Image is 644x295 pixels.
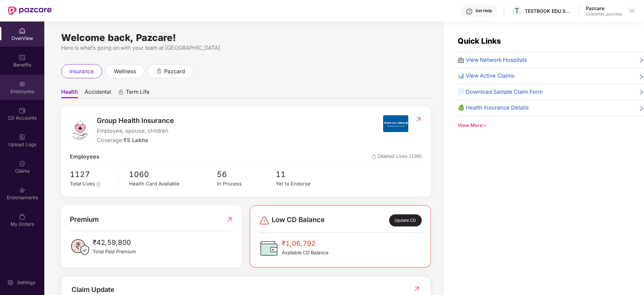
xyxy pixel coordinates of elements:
[70,120,90,140] img: logo
[85,88,111,98] span: Accidental
[482,123,487,128] span: down
[93,248,136,255] span: Total Paid Premium
[61,44,431,52] div: Here is what’s going on with your team at [GEOGRAPHIC_DATA]
[19,54,26,61] img: svg+xml;base64,PHN2ZyBpZD0iQmVuZWZpdHMiIHhtbG5zPSJodHRwOi8vd3d3LnczLm9yZy8yMDAwL3N2ZyIgd2lkdGg9Ij...
[15,279,37,286] div: Settings
[525,8,572,14] div: TESTBOOK EDU SOLUTIONS PRIVATE LIMITED
[19,213,26,220] img: svg+xml;base64,PHN2ZyBpZD0iTXlfT3JkZXJzIiBkYXRhLW5hbWU9Ik15IE9yZGVycyIgeG1sbnM9Imh0dHA6Ly93d3cudz...
[19,160,26,167] img: svg+xml;base64,PHN2ZyBpZD0iQ2xhaW0iIHhtbG5zPSJodHRwOi8vd3d3LnczLm9yZy8yMDAwL3N2ZyIgd2lkdGg9IjIwIi...
[19,187,26,194] img: svg+xml;base64,PHN2ZyBpZD0iRW5kb3JzZW1lbnRzIiB4bWxucz0iaHR0cDovL3d3dy53My5vcmcvMjAwMC9zdmciIHdpZH...
[118,89,124,95] div: animation
[372,155,376,159] img: deleteIcon
[70,168,114,180] span: 1127
[415,116,422,123] img: RedirectIcon
[458,103,529,112] span: 🍏 Health Insurance Details
[383,115,408,132] img: insurerIcon
[70,214,99,225] span: Premium
[389,214,422,226] div: Update CD
[259,215,270,226] img: svg+xml;base64,PHN2ZyBpZD0iRGFuZ2VyLTMyeDMyIiB4bWxucz0iaHR0cDovL3d3dy53My5vcmcvMjAwMC9zdmciIHdpZH...
[19,81,26,87] img: svg+xml;base64,PHN2ZyBpZD0iRW1wbG95ZWVzIiB4bWxucz0iaHR0cDovL3d3dy53My5vcmcvMjAwMC9zdmciIHdpZHRoPS...
[586,11,622,17] div: Customer_success
[129,168,217,180] span: 1060
[97,136,174,145] div: Coverage:
[8,6,52,15] img: New Pazcare Logo
[458,88,543,96] span: 📄 Download Sample Claim Form
[70,237,90,257] img: PaidPremiumIcon
[72,285,114,295] div: Claim Update
[475,8,492,13] div: Get Help
[372,153,422,161] span: Deleted Lives (198)
[639,73,644,80] span: right
[61,88,78,98] span: Health
[96,182,100,186] span: info-circle
[282,238,328,249] span: ₹1,06,792
[19,107,26,114] img: svg+xml;base64,PHN2ZyBpZD0iQ0RfQWNjb3VudHMiIGRhdGEtbmFtZT0iQ0QgQWNjb3VudHMiIHhtbG5zPSJodHRwOi8vd3...
[156,68,162,74] div: animation
[70,67,94,76] span: insurance
[466,8,473,15] img: svg+xml;base64,PHN2ZyBpZD0iSGVscC0zMngzMiIgeG1sbnM9Imh0dHA6Ly93d3cudzMub3JnLzIwMDAvc3ZnIiB3aWR0aD...
[629,8,635,13] img: svg+xml;base64,PHN2ZyBpZD0iRHJvcGRvd24tMzJ4MzIiIHhtbG5zPSJodHRwOi8vd3d3LnczLm9yZy8yMDAwL3N2ZyIgd2...
[129,180,217,188] div: Health Card Available
[458,122,644,129] div: View More
[276,168,334,180] span: 11
[276,180,334,188] div: Yet to Endorse
[19,134,26,140] img: svg+xml;base64,PHN2ZyBpZD0iVXBsb2FkX0xvZ3MiIGRhdGEtbmFtZT0iVXBsb2FkIExvZ3MiIHhtbG5zPSJodHRwOi8vd3...
[259,238,279,258] img: CDBalanceIcon
[515,7,519,15] span: T
[97,127,174,135] span: Employee, spouse, children
[458,36,501,45] span: Quick Links
[413,285,420,292] img: RedirectIcon
[458,72,515,80] span: 📊 View Active Claims
[639,105,644,112] span: right
[97,115,174,126] span: Group Health Insurance
[272,214,325,226] span: Low CD Balance
[70,153,99,161] span: Employees
[124,137,148,143] span: ₹5 Lakhs
[7,279,14,286] img: svg+xml;base64,PHN2ZyBpZD0iU2V0dGluZy0yMHgyMCIgeG1sbnM9Imh0dHA6Ly93d3cudzMub3JnLzIwMDAvc3ZnIiB3aW...
[639,89,644,96] span: right
[226,214,233,225] img: RedirectIcon
[586,5,622,11] div: Pazcare
[639,57,644,65] span: right
[126,88,149,98] span: Term Life
[19,28,26,34] img: svg+xml;base64,PHN2ZyBpZD0iSG9tZSIgeG1sbnM9Imh0dHA6Ly93d3cudzMub3JnLzIwMDAvc3ZnIiB3aWR0aD0iMjAiIG...
[93,237,136,248] span: ₹42,59,800
[217,180,276,188] div: In Process
[282,249,328,256] span: Available CD Balance
[458,56,527,65] span: 🏥 View Network Hospitals
[114,67,136,76] span: wellness
[164,67,185,76] span: pazcard
[61,35,431,40] div: Welcome back, Pazcare!
[217,168,276,180] span: 56
[70,181,95,187] span: Total Lives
